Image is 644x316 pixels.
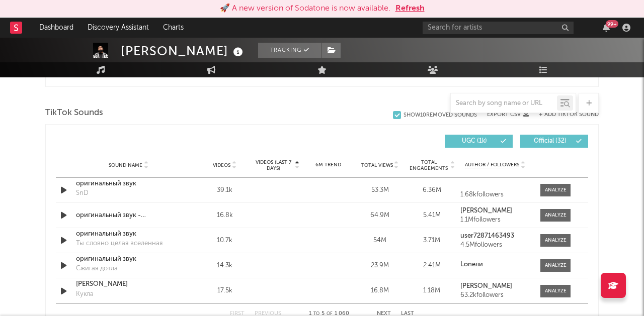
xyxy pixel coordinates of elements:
[201,185,248,195] div: 39.1k
[32,18,80,38] a: Dashboard
[76,279,181,289] a: [PERSON_NAME]
[460,261,483,268] strong: Lonели
[361,162,393,168] span: Total Views
[460,207,530,215] a: [PERSON_NAME]
[460,191,530,198] div: 1.68k followers
[487,112,529,118] button: Export CSV
[76,188,89,198] div: SnD
[445,135,513,148] button: UGC(1k)
[409,261,455,271] div: 2.41M
[201,210,248,221] div: 16.8k
[76,239,163,249] div: Ты словно целая вселенная
[460,233,530,240] a: user72871463493
[603,24,610,32] button: 99+
[201,261,248,271] div: 14.3k
[220,3,390,15] div: 🚀 A new version of Sodatone is now available.
[305,161,352,169] div: 6M Trend
[258,43,321,58] button: Tracking
[404,112,477,119] div: Show 10 Removed Sounds
[409,185,455,195] div: 6.36M
[357,236,404,246] div: 54M
[409,159,449,171] span: Total Engagements
[539,112,599,118] button: + Add TikTok Sound
[76,229,181,239] a: оригинальный звук
[109,162,142,168] span: Sound Name
[121,43,246,59] div: [PERSON_NAME]
[156,18,191,38] a: Charts
[460,283,512,289] strong: [PERSON_NAME]
[45,107,103,119] span: TikTok Sounds
[423,22,574,34] input: Search for artists
[529,112,599,118] button: + Add TikTok Sound
[460,261,530,268] a: Lonели
[460,207,512,214] strong: [PERSON_NAME]
[451,138,498,144] span: UGC ( 1k )
[76,210,181,221] a: оригинальный звук - [PERSON_NAME]
[76,254,181,264] a: оригинальный звук
[80,18,156,38] a: Discovery Assistant
[76,179,181,189] a: оригинальный звук
[460,292,530,299] div: 63.2k followers
[460,283,530,290] a: [PERSON_NAME]
[76,264,118,274] div: Сжигая дотла
[76,289,94,299] div: Кукла
[606,20,618,28] div: 99 +
[357,210,404,221] div: 64.9M
[460,182,463,189] strong: `
[460,233,514,239] strong: user72871463493
[409,236,455,246] div: 3.71M
[201,286,248,296] div: 17.5k
[460,182,530,189] a: `
[409,210,455,221] div: 5.41M
[253,159,294,171] span: Videos (last 7 days)
[357,261,404,271] div: 23.9M
[465,162,519,168] span: Author / Followers
[213,162,230,168] span: Videos
[451,99,557,108] input: Search by song name or URL
[357,286,404,296] div: 16.8M
[460,217,530,224] div: 1.1M followers
[395,3,425,15] button: Refresh
[357,185,404,195] div: 53.3M
[327,311,333,316] span: of
[201,236,248,246] div: 10.7k
[527,138,573,144] span: Official ( 32 )
[520,135,588,148] button: Official(32)
[409,286,455,296] div: 1.18M
[460,242,530,249] div: 4.5M followers
[313,311,319,316] span: to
